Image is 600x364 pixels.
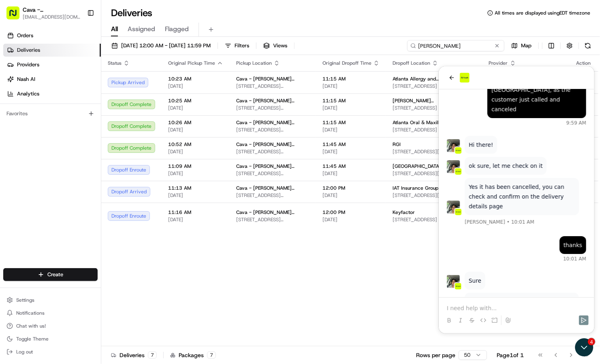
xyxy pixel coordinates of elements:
[168,76,223,82] span: 10:23 AM
[236,105,310,111] span: [STREET_ADDRESS][PERSON_NAME]
[416,351,455,359] p: Rows per page
[23,14,81,20] button: [EMAIL_ADDRESS][DOMAIN_NAME]
[17,47,40,54] span: Deliveries
[170,351,216,359] div: Packages
[168,127,223,133] span: [DATE]
[393,127,476,133] span: [STREET_ADDRESS]
[236,83,310,89] span: [STREET_ADDRESS][PERSON_NAME]
[322,76,380,82] span: 11:15 AM
[521,42,532,49] span: Map
[236,170,310,177] span: [STREET_ADDRESS][PERSON_NAME]
[236,209,310,216] span: Cava - [PERSON_NAME][GEOGRAPHIC_DATA]
[221,40,253,51] button: Filters
[322,209,380,216] span: 12:00 PM
[111,351,157,359] div: Deliveries
[439,66,594,333] iframe: Customer support window
[393,105,476,111] span: [STREET_ADDRESS]
[322,170,380,177] span: [DATE]
[508,40,535,51] button: Map
[17,32,33,39] span: Orders
[235,42,249,49] span: Filters
[322,83,380,89] span: [DATE]
[121,42,211,49] span: [DATE] 12:00 AM - [DATE] 11:59 PM
[393,163,441,169] span: [GEOGRAPHIC_DATA]
[3,346,98,358] button: Log out
[393,76,476,82] span: Atlanta Allergy and [DEMOGRAPHIC_DATA]
[322,163,380,169] span: 11:45 AM
[168,170,223,177] span: [DATE]
[168,148,223,155] span: [DATE]
[16,310,45,316] span: Notifications
[3,268,98,281] button: Create
[322,105,380,111] span: [DATE]
[16,323,46,329] span: Chat with us!
[574,337,596,359] iframe: Open customer support
[393,83,476,89] span: [STREET_ADDRESS]
[393,60,430,66] span: Dropoff Location
[236,119,310,126] span: Cava - [PERSON_NAME][GEOGRAPHIC_DATA]
[3,320,98,332] button: Chat with us!
[393,141,401,148] span: RGI
[168,192,223,199] span: [DATE]
[3,73,101,86] a: Nash AI
[16,297,34,303] span: Settings
[17,90,39,97] span: Analytics
[168,209,223,216] span: 11:16 AM
[322,97,380,104] span: 11:15 AM
[489,60,508,66] span: Provider
[23,6,81,14] button: Cava - [PERSON_NAME][GEOGRAPHIC_DATA]
[322,216,380,223] span: [DATE]
[148,351,157,359] div: 7
[168,83,223,89] span: [DATE]
[393,148,476,155] span: [STREET_ADDRESS][PERSON_NAME]
[168,185,223,191] span: 11:13 AM
[3,333,98,345] button: Toggle Theme
[128,24,155,34] span: Assigned
[3,107,98,120] div: Favorites
[3,307,98,319] button: Notifications
[497,351,524,359] div: Page 1 of 1
[582,40,594,51] button: Refresh
[3,294,98,306] button: Settings
[393,209,415,216] span: Keyfactor
[236,216,310,223] span: [STREET_ADDRESS][PERSON_NAME]
[236,141,310,148] span: Cava - [PERSON_NAME][GEOGRAPHIC_DATA]
[168,119,223,126] span: 10:26 AM
[108,40,214,51] button: [DATE] 12:00 AM - [DATE] 11:59 PM
[407,40,504,51] input: Type to search
[3,29,101,42] a: Orders
[3,44,101,57] a: Deliveries
[16,349,33,355] span: Log out
[168,105,223,111] span: [DATE]
[393,192,476,199] span: [STREET_ADDRESS][PERSON_NAME]
[168,60,215,66] span: Original Pickup Time
[207,351,216,359] div: 7
[393,170,476,177] span: [STREET_ADDRESS][PERSON_NAME][PERSON_NAME]
[322,148,380,155] span: [DATE]
[273,42,287,49] span: Views
[393,216,476,223] span: [STREET_ADDRESS]
[168,163,223,169] span: 11:09 AM
[168,216,223,223] span: [DATE]
[322,60,372,66] span: Original Dropoff Time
